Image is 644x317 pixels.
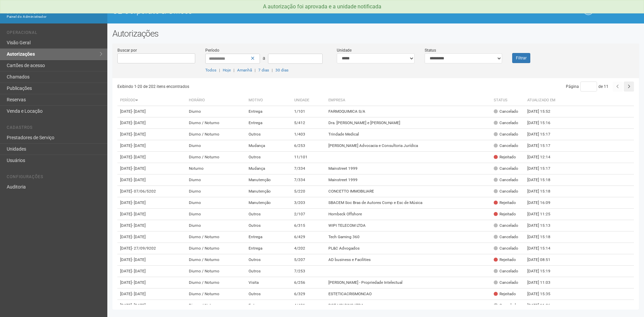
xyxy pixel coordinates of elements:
[186,220,246,231] td: Diurno
[117,220,186,231] td: [DATE]
[491,95,525,106] th: Status
[337,47,352,53] label: Unidade
[219,68,220,72] span: |
[246,300,291,311] td: Entrega
[525,231,561,243] td: [DATE] 15:18
[132,132,146,137] span: - [DATE]
[117,300,186,311] td: [DATE]
[326,163,491,174] td: Mainstreet 1999
[246,197,291,209] td: Manutenção
[525,106,561,117] td: [DATE] 15:52
[132,280,146,285] span: - [DATE]
[291,300,326,311] td: 4/401
[425,47,436,53] label: Status
[117,82,376,92] div: Exibindo 1-20 de 202 itens encontrados
[326,106,491,117] td: FARMOQUIMICA S/A
[132,303,146,308] span: - [DATE]
[525,220,561,231] td: [DATE] 15:13
[132,177,146,182] span: - [DATE]
[186,231,246,243] td: Diurno / Noturno
[246,220,291,231] td: Outros
[291,288,326,300] td: 6/329
[132,223,146,228] span: - [DATE]
[291,231,326,243] td: 6/429
[326,174,491,186] td: Mainstreet 1999
[132,246,156,251] span: - 27/09/9202
[525,288,561,300] td: [DATE] 15:35
[525,117,561,129] td: [DATE] 15:16
[525,197,561,209] td: [DATE] 16:09
[525,243,561,254] td: [DATE] 15:14
[132,269,146,273] span: - [DATE]
[494,268,518,274] div: Cancelado
[117,174,186,186] td: [DATE]
[291,140,326,152] td: 6/253
[291,174,326,186] td: 7/334
[112,29,639,39] h2: Autorizações
[512,53,530,63] button: Filtrar
[246,277,291,288] td: Visita
[494,223,518,228] div: Cancelado
[326,231,491,243] td: Tech Gaming 360
[186,277,246,288] td: Diurno / Noturno
[186,197,246,209] td: Diurno
[246,186,291,197] td: Manutenção
[246,243,291,254] td: Entrega
[291,163,326,174] td: 7/334
[246,95,291,106] th: Motivo
[233,68,234,72] span: |
[117,186,186,197] td: [DATE]
[117,106,186,117] td: [DATE]
[525,266,561,277] td: [DATE] 15:19
[291,254,326,266] td: 5/207
[525,209,561,220] td: [DATE] 11:25
[186,209,246,220] td: Diurno
[237,68,252,72] a: Amanhã
[291,106,326,117] td: 1/101
[7,30,102,37] li: Operacional
[117,288,186,300] td: [DATE]
[494,120,518,126] div: Cancelado
[117,163,186,174] td: [DATE]
[326,186,491,197] td: CONCETTO IMMOBILIARE
[117,152,186,163] td: [DATE]
[525,300,561,311] td: [DATE] 11:26
[117,277,186,288] td: [DATE]
[132,109,146,114] span: - [DATE]
[117,140,186,152] td: [DATE]
[494,109,518,114] div: Cancelado
[132,143,146,148] span: - [DATE]
[117,231,186,243] td: [DATE]
[246,140,291,152] td: Mudança
[7,174,102,181] li: Configurações
[132,189,156,194] span: - 07/06/5202
[117,117,186,129] td: [DATE]
[326,220,491,231] td: WIPI TELECOM LTDA
[246,266,291,277] td: Outros
[246,231,291,243] td: Entrega
[291,129,326,140] td: 1/403
[255,68,256,72] span: |
[291,220,326,231] td: 6/315
[246,106,291,117] td: Entrega
[494,211,516,217] div: Rejeitado
[525,163,561,174] td: [DATE] 15:17
[326,243,491,254] td: PL&C Advogados
[326,288,491,300] td: ESTETICACRISMONCAO
[326,300,491,311] td: DGT HOLDING LTDA
[291,266,326,277] td: 7/253
[291,95,326,106] th: Unidade
[525,254,561,266] td: [DATE] 08:51
[291,243,326,254] td: 4/202
[246,129,291,140] td: Outros
[494,200,516,206] div: Rejeitado
[291,277,326,288] td: 6/256
[7,14,102,20] div: Painel do Administrador
[205,68,216,72] a: Todos
[186,288,246,300] td: Diurno / Noturno
[132,200,146,205] span: - [DATE]
[494,166,518,171] div: Cancelado
[494,291,516,297] div: Rejeitado
[272,68,273,72] span: |
[246,209,291,220] td: Outros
